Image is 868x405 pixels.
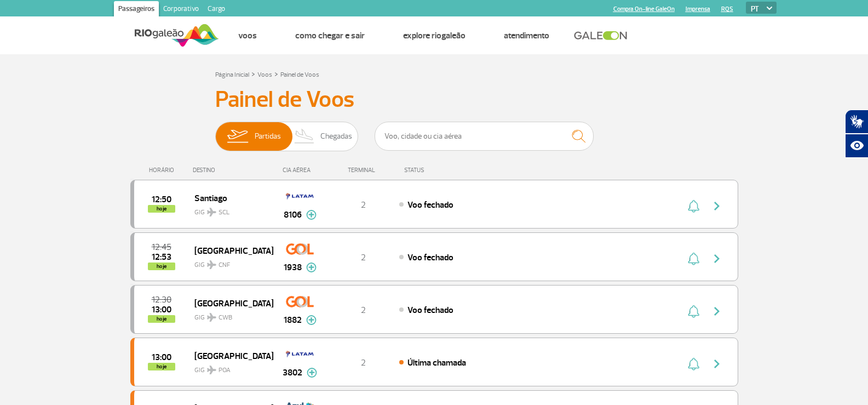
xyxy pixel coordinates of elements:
[845,110,868,158] div: Plugin de acessibilidade da Hand Talk.
[407,199,453,210] span: Voo fechado
[152,353,171,361] span: 2025-10-01 13:00:00
[219,260,230,270] span: CNF
[251,67,255,80] a: >
[284,261,302,274] span: 1938
[375,122,594,151] input: Voo, cidade ou cia aérea
[215,86,653,113] h3: Painel de Voos
[194,349,265,363] span: [GEOGRAPHIC_DATA]
[320,122,352,151] span: Chegadas
[194,202,265,218] span: GIG
[307,368,317,378] img: mais-info-painel-voo.svg
[207,313,216,322] img: destiny_airplane.svg
[148,263,175,270] span: hoje
[152,306,171,313] span: 2025-10-01 13:00:00
[207,366,216,374] img: destiny_airplane.svg
[274,67,278,80] a: >
[148,315,175,323] span: hoje
[295,30,365,41] a: Como chegar e sair
[306,315,317,325] img: mais-info-painel-voo.svg
[194,243,265,258] span: [GEOGRAPHIC_DATA]
[255,122,281,151] span: Partidas
[845,110,868,134] button: Abrir tradutor de língua de sinais.
[688,357,699,370] img: sino-painel-voo.svg
[721,5,733,13] a: RQS
[152,196,171,203] span: 2025-10-01 12:50:00
[361,357,366,368] span: 2
[504,30,549,41] a: Atendimento
[273,167,327,174] div: CIA AÉREA
[219,313,232,323] span: CWB
[399,167,488,174] div: STATUS
[327,167,399,174] div: TERMINAL
[194,307,265,323] span: GIG
[845,134,868,158] button: Abrir recursos assistivos.
[686,5,710,13] a: Imprensa
[710,305,723,318] img: seta-direita-painel-voo.svg
[280,71,319,79] a: Painel de Voos
[710,357,723,370] img: seta-direita-painel-voo.svg
[193,167,273,174] div: DESTINO
[219,208,229,218] span: SCL
[306,210,317,220] img: mais-info-painel-voo.svg
[688,305,699,318] img: sino-painel-voo.svg
[148,363,175,370] span: hoje
[152,253,171,261] span: 2025-10-01 12:53:00
[710,252,723,265] img: seta-direita-painel-voo.svg
[361,252,366,263] span: 2
[284,208,302,221] span: 8106
[613,5,675,13] a: Compra On-line GaleOn
[152,296,171,304] span: 2025-10-01 12:30:00
[220,122,255,151] img: slider-embarque
[194,296,265,310] span: [GEOGRAPHIC_DATA]
[688,199,699,213] img: sino-painel-voo.svg
[215,71,249,79] a: Página Inicial
[284,313,302,327] span: 1882
[238,30,257,41] a: Voos
[361,305,366,316] span: 2
[203,1,229,19] a: Cargo
[688,252,699,265] img: sino-painel-voo.svg
[134,167,193,174] div: HORÁRIO
[403,30,465,41] a: Explore RIOgaleão
[219,366,231,375] span: POA
[407,252,453,263] span: Voo fechado
[114,1,159,19] a: Passageiros
[306,263,317,272] img: mais-info-painel-voo.svg
[283,366,302,379] span: 3802
[152,243,171,251] span: 2025-10-01 12:45:00
[710,199,723,213] img: seta-direita-painel-voo.svg
[148,205,175,213] span: hoje
[257,71,272,79] a: Voos
[159,1,203,19] a: Corporativo
[207,260,216,269] img: destiny_airplane.svg
[194,254,265,270] span: GIG
[289,122,321,151] img: slider-desembarque
[361,199,366,210] span: 2
[207,208,216,216] img: destiny_airplane.svg
[194,360,265,375] span: GIG
[407,305,453,316] span: Voo fechado
[194,191,265,205] span: Santiago
[407,357,466,368] span: Última chamada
